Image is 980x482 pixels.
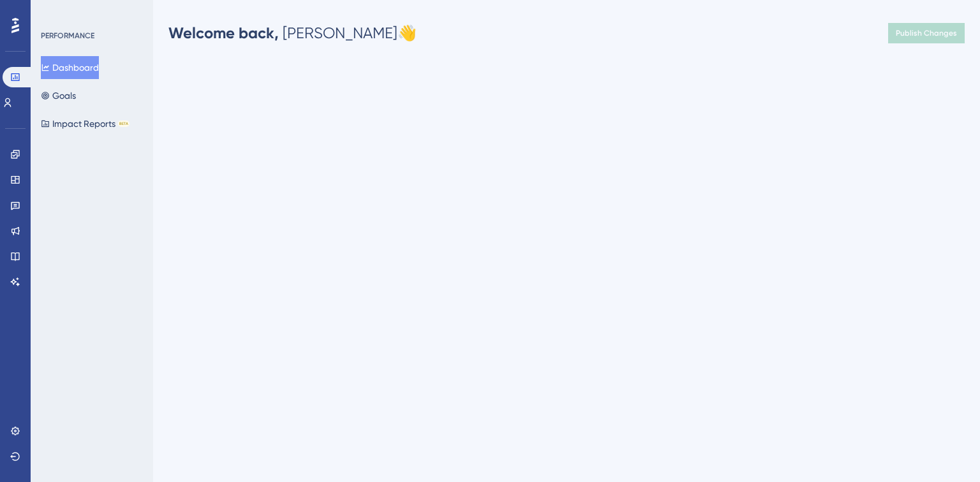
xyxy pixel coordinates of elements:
[41,56,99,79] button: Dashboard
[41,84,76,107] button: Goals
[896,28,957,38] span: Publish Changes
[118,120,130,127] div: BETA
[888,23,965,43] button: Publish Changes
[41,31,94,41] div: PERFORMANCE
[168,24,279,42] span: Welcome back,
[168,23,417,43] div: [PERSON_NAME] 👋
[41,112,130,135] button: Impact ReportsBETA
